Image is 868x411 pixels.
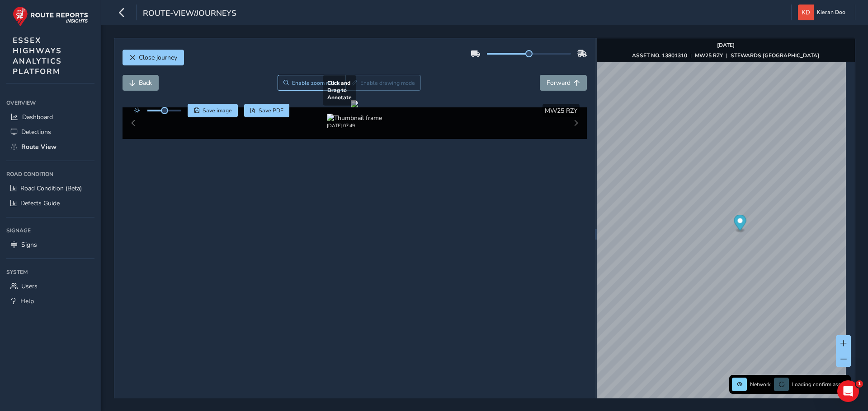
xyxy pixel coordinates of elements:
span: Network [750,381,771,388]
a: Help [6,294,94,309]
span: Route View [21,143,57,151]
img: diamond-layout [798,5,814,20]
span: Signs [21,240,37,249]
strong: ASSET NO. 13801310 [632,52,687,59]
span: Help [20,297,34,305]
span: Kieran Doo [817,5,845,20]
button: Kieran Doo [798,5,849,20]
span: 1 [856,380,863,388]
span: Save image [203,107,232,114]
a: Dashboard [6,110,94,125]
span: ESSEX HIGHWAYS ANALYTICS PLATFORM [13,35,62,77]
button: PDF [244,104,290,117]
a: Road Condition (Beta) [6,181,94,196]
span: Users [21,282,38,291]
div: System [6,265,94,279]
strong: STEWARDS [GEOGRAPHIC_DATA] [731,52,819,59]
iframe: Intercom live chat [837,380,859,402]
span: Dashboard [22,113,53,121]
button: Forward [540,75,587,91]
div: | | [632,52,819,59]
span: Enable zoom mode [292,79,340,87]
span: route-view/journeys [143,8,236,20]
button: Zoom [278,75,346,91]
a: Defects Guide [6,196,94,211]
span: Road Condition (Beta) [20,184,82,193]
span: Loading confirm assets [792,381,848,388]
span: Forward [547,79,571,87]
div: Road Condition [6,167,94,181]
span: MW25 RZY [545,106,577,115]
a: Signs [6,237,94,252]
strong: [DATE] [717,42,735,49]
a: Route View [6,139,94,154]
button: Close journey [123,50,184,65]
span: Detections [21,128,51,136]
button: Back [123,75,159,91]
div: [DATE] 07:49 [327,122,382,129]
span: Defects Guide [20,199,60,208]
a: Users [6,279,94,294]
img: Thumbnail frame [327,114,382,122]
img: rr logo [13,6,88,27]
div: Signage [6,224,94,237]
span: Back [139,79,152,87]
strong: MW25 RZY [695,52,723,59]
button: Save [188,104,238,117]
span: Save PDF [259,107,283,114]
a: Detections [6,125,94,139]
span: Close journey [139,53,177,62]
div: Overview [6,96,94,110]
div: Map marker [734,215,746,233]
